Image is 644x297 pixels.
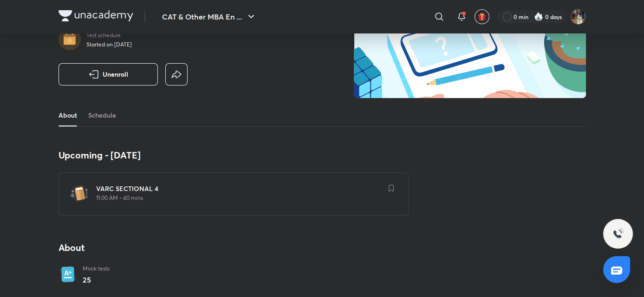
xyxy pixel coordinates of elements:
[59,242,409,254] h4: About
[59,10,133,24] a: Company Logo
[96,194,382,202] p: 11:00 AM • 40 mins
[156,7,262,26] button: CAT & Other MBA En ...
[88,104,116,126] a: Schedule
[475,9,489,24] button: avatar
[83,274,110,285] p: 25
[83,265,110,272] p: Mock tests
[103,70,128,79] span: Unenroll
[96,184,382,193] h6: VARC SECTIONAL 4
[86,41,132,48] p: Started on [DATE]
[534,12,543,21] img: streak
[59,63,158,86] button: Unenroll
[389,185,394,192] img: save
[59,10,133,21] img: Company Logo
[59,104,77,126] a: About
[478,13,486,21] img: avatar
[86,32,132,39] p: Test schedule
[570,9,586,25] img: kanak goel
[59,149,409,161] h4: Upcoming - [DATE]
[612,228,624,239] img: ttu
[70,184,89,203] img: test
